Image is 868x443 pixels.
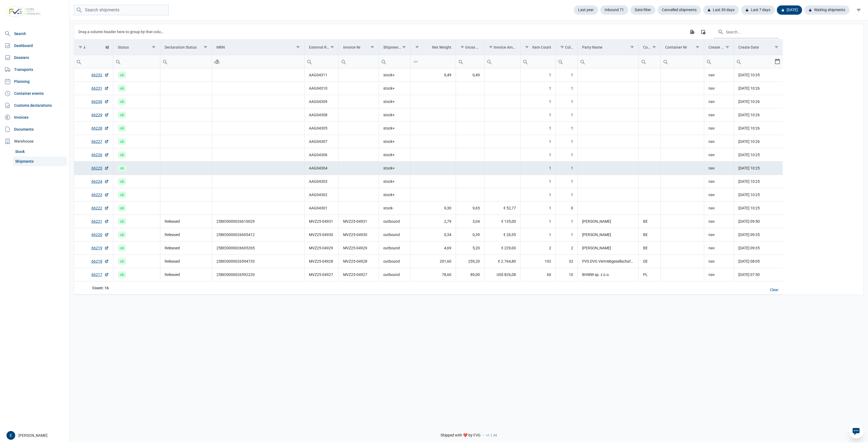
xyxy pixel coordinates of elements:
[379,55,389,68] div: Search box
[304,122,339,135] td: AAG04305
[503,232,516,237] span: € 26,95
[113,40,160,55] td: Column Status
[520,202,556,215] td: 1
[520,175,556,188] td: 1
[212,55,304,68] td: Filter cell
[379,82,410,95] td: stock+
[774,45,778,49] span: Show filter options for column 'Create Date'
[520,122,556,135] td: 1
[556,175,577,188] td: 1
[212,55,222,68] div: Search box
[600,5,628,15] div: Inbound 71
[212,268,304,281] td: 25BEI0000026592220
[118,112,126,118] span: ok
[639,55,649,68] div: Search box
[738,126,760,130] span: [DATE] 10:26
[2,124,67,135] a: Documents
[520,108,556,122] td: 1
[556,95,577,108] td: 1
[556,241,577,255] td: 2
[91,259,109,264] a: 66218
[521,55,556,68] input: Filter cell
[339,40,379,55] td: Column Invoice Nr
[118,45,129,49] div: Status
[379,228,410,241] td: outbound
[520,241,556,255] td: 2
[113,55,160,68] td: Filter cell
[91,272,109,277] a: 66217
[212,40,304,55] td: Column MRN
[661,55,671,68] div: Search box
[560,45,564,49] span: Show filter options for column 'Colli Count'
[304,268,339,281] td: MVZ25-04927
[577,241,639,255] td: [PERSON_NAME]
[91,99,109,104] a: 66230
[738,45,759,49] div: Create Date
[687,27,697,37] div: Export all data to Excel
[118,72,126,78] span: ok
[432,45,451,49] div: Net Weight
[503,205,516,211] span: € 52,77
[91,179,109,184] a: 66224
[410,228,456,241] td: 0,34
[74,24,783,295] div: Data grid with 16 rows and 17 columns
[660,55,704,68] td: Filter cell
[738,73,760,77] span: [DATE] 10:35
[2,112,67,123] a: Invoices
[118,138,126,145] span: ok
[738,179,760,184] span: [DATE] 10:25
[734,55,744,68] div: Search box
[484,55,494,68] div: Search box
[582,45,602,49] div: Party Name
[152,45,156,49] span: Show filter options for column 'Status'
[304,95,339,108] td: AAG04309
[532,45,551,49] div: Item Count
[738,113,760,117] span: [DATE] 10:26
[556,215,577,228] td: 1
[118,165,126,171] span: ok
[160,215,212,228] td: Released
[456,215,484,228] td: 3,04
[411,55,456,68] input: Filter cell
[639,268,660,281] td: PL
[639,40,660,55] td: Column Country Code
[704,188,734,202] td: nav
[520,95,556,108] td: 1
[556,55,566,68] div: Search box
[704,82,734,95] td: nav
[639,228,660,241] td: BE
[577,228,639,241] td: [PERSON_NAME]
[556,40,577,55] td: Column Colli Count
[765,285,783,295] div: Clear
[74,55,113,68] input: Filter cell
[704,202,734,215] td: nav
[383,45,401,49] div: Shipment Kind
[494,45,516,49] div: Invoice Amount
[777,5,802,15] div: [DATE]
[804,5,850,15] div: Waiting shipments
[738,153,760,157] span: [DATE] 10:25
[520,255,556,268] td: 192
[118,191,126,198] span: ok
[520,40,556,55] td: Column Item Count
[556,188,577,202] td: 1
[738,166,760,170] span: [DATE] 10:25
[74,5,169,15] input: Search shipments
[734,55,774,68] input: Filter cell
[704,228,734,241] td: nav
[379,162,410,175] td: stock+
[520,135,556,148] td: 1
[639,255,660,268] td: DE
[216,45,225,49] div: MRN
[91,125,109,131] a: 66228
[578,55,588,68] div: Search box
[521,55,530,68] div: Search box
[410,215,456,228] td: 2,79
[304,108,339,122] td: AAG04308
[91,72,109,78] a: 66232
[456,202,484,215] td: 9,65
[456,241,484,255] td: 5,20
[78,285,109,291] div: Id Count: 16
